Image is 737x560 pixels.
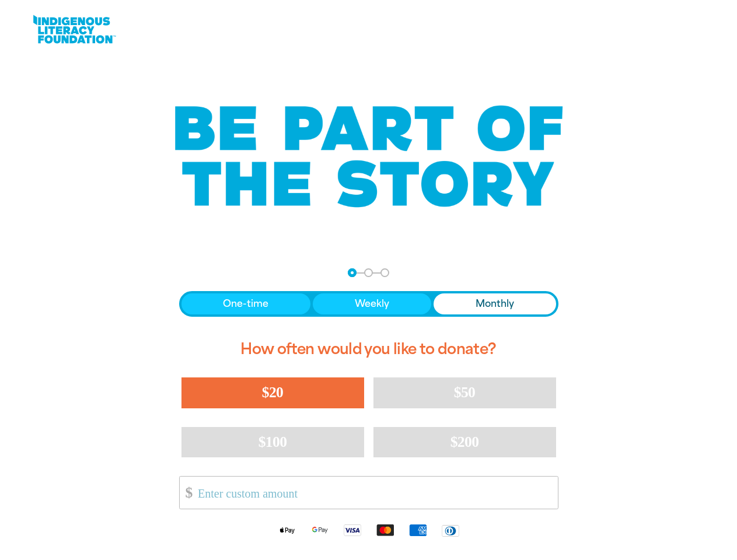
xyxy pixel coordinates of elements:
[434,293,556,314] button: Monthly
[380,268,389,277] button: Navigate to step 3 of 3 to enter your payment details
[454,384,475,401] span: $50
[271,523,303,537] img: Apple Pay logo
[190,477,557,509] input: Enter custom amount
[476,297,514,311] span: Monthly
[369,523,401,537] img: Mastercard logo
[165,82,573,231] img: Be part of the story
[313,293,431,314] button: Weekly
[336,523,369,537] img: Visa logo
[348,268,357,277] button: Navigate to step 1 of 3 to enter your donation amount
[355,297,389,311] span: Weekly
[434,524,467,537] img: Diners Club logo
[179,514,558,546] div: Available payment methods
[450,433,479,450] span: $200
[303,523,336,537] img: Google Pay logo
[181,293,311,314] button: One-time
[223,297,268,311] span: One-time
[262,384,283,401] span: $20
[179,291,558,317] div: Donation frequency
[180,480,193,506] span: $
[373,427,556,457] button: $200
[373,377,556,408] button: $50
[181,377,364,408] button: $20
[181,427,364,457] button: $100
[401,523,434,537] img: American Express logo
[179,331,558,368] h2: How often would you like to donate?
[364,268,373,277] button: Navigate to step 2 of 3 to enter your details
[259,433,287,450] span: $100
